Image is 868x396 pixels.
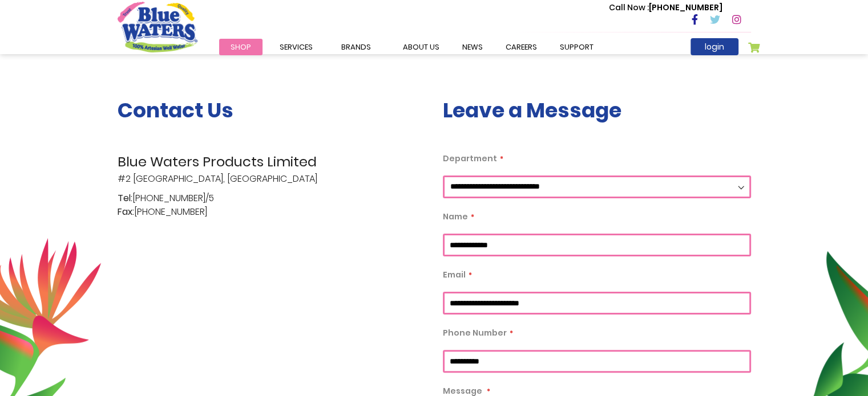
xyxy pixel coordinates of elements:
[118,191,132,205] span: Tel:
[391,39,451,55] a: about us
[443,269,466,280] span: Email
[443,211,468,222] span: Name
[443,153,497,164] span: Department
[494,39,548,55] a: careers
[280,42,313,52] span: Services
[341,42,371,52] span: Brands
[443,327,507,338] span: Phone Number
[691,38,738,55] a: login
[609,2,722,14] p: [PHONE_NUMBER]
[609,2,649,13] span: Call Now :
[231,42,251,52] span: Shop
[451,39,494,55] a: News
[118,205,134,219] span: Fax:
[443,98,751,123] h3: Leave a Message
[118,191,426,219] p: [PHONE_NUMBER]/5 [PHONE_NUMBER]
[118,98,426,123] h3: Contact Us
[548,39,605,55] a: support
[118,152,426,172] span: Blue Waters Products Limited
[118,2,197,52] a: store logo
[118,152,426,186] p: #2 [GEOGRAPHIC_DATA], [GEOGRAPHIC_DATA]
